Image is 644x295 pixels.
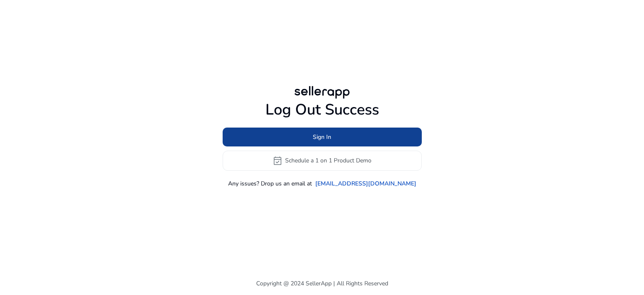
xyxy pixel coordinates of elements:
[223,128,422,146] button: Sign In
[315,179,416,188] a: [EMAIL_ADDRESS][DOMAIN_NAME]
[313,133,331,141] span: Sign In
[223,151,422,171] button: event_availableSchedule a 1 on 1 Product Demo
[273,156,283,166] span: event_available
[228,179,312,188] p: Any issues? Drop us an email at
[223,101,422,119] h1: Log Out Success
